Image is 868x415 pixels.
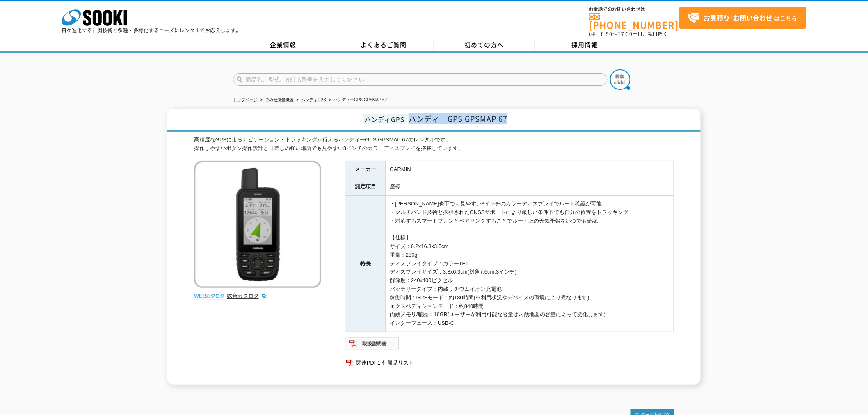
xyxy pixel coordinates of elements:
span: お電話でのお問い合わせは [589,7,679,12]
p: 日々進化する計測技術と多種・多様化するニーズにレンタルでお応えします。 [62,28,241,33]
strong: お見積り･お問い合わせ [704,13,773,23]
span: はこちら [688,12,797,24]
span: 初めての方へ [465,40,504,49]
span: 17:30 [618,30,633,38]
th: 測定項目 [346,178,386,196]
th: 特長 [346,196,386,332]
td: 座標 [386,178,674,196]
img: btn_search.png [610,69,630,90]
td: GARMIN [386,161,674,178]
a: 取扱説明書 [346,342,400,349]
a: トップページ [233,98,258,102]
a: 採用情報 [535,39,635,51]
span: ハンディGPS [363,114,407,124]
a: 初めての方へ [434,39,535,51]
a: その他測量機器 [265,98,294,102]
span: ハンディーGPS GPSMAP 67 [409,113,507,124]
span: (平日 ～ 土日、祝日除く) [589,30,670,38]
a: 企業情報 [233,39,333,51]
div: 高精度なGPSによるナビゲーション・トラッキングが行えるハンディーGPS GPSMAP 67のレンタルです。 操作しやすいボタン操作設計と日差しの強い場所でも見やすい3インチのカラーディスプレイ... [194,136,674,153]
a: [PHONE_NUMBER] [589,13,679,30]
img: ハンディーGPS GPSMAP 67 [194,161,321,288]
a: お見積り･お問い合わせはこちら [679,7,806,29]
li: ハンディーGPS GPSMAP 67 [327,96,387,105]
th: メーカー [346,161,386,178]
img: webカタログ [194,292,225,300]
a: 関連PDF1 付属品リスト [346,358,674,368]
a: ハンディGPS [301,98,326,102]
td: ・[PERSON_NAME]炎下でも見やすい3インチのカラーディスプレイでルート確認が可能 ・マルチバンド技術と拡張されたGNSSサポートにより厳しい条件下でも自分の位置をトラッキング ・対応す... [386,196,674,332]
input: 商品名、型式、NETIS番号を入力してください [233,73,608,86]
a: 総合カタログ [227,293,267,299]
a: よくあるご質問 [333,39,434,51]
img: 取扱説明書 [346,337,400,350]
span: 8:50 [601,30,613,38]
